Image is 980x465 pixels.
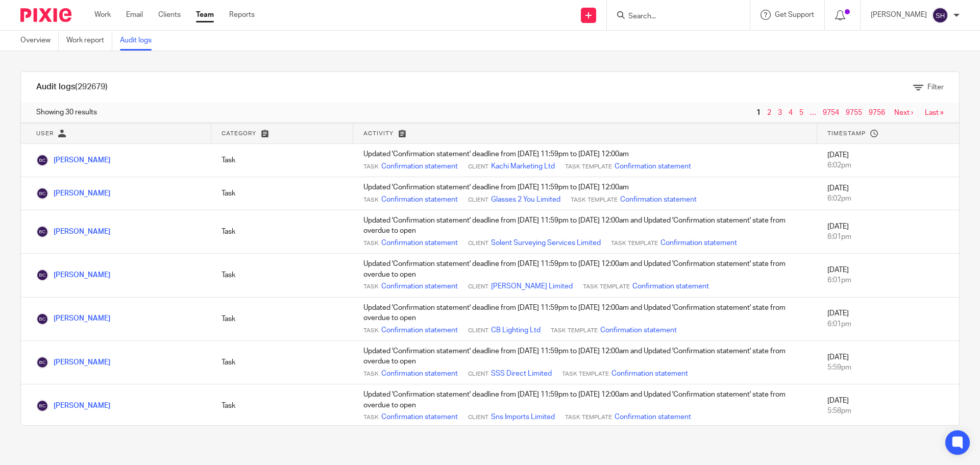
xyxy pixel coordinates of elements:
img: Becky Cole [36,187,48,200]
td: Updated 'Confirmation statement' deadline from [DATE] 11:59pm to [DATE] 12:00am and Updated 'Conf... [353,297,817,340]
td: Updated 'Confirmation statement' deadline from [DATE] 11:59pm to [DATE] 12:00am and Updated 'Conf... [353,340,817,384]
a: CB Lighting Ltd [491,325,541,335]
img: Becky Cole [36,269,48,281]
nav: pager [754,109,944,117]
a: 5 [799,109,803,116]
a: Confirmation statement [615,161,691,172]
a: 9755 [846,109,862,116]
img: Becky Cole [36,154,48,166]
td: Task [211,384,353,428]
span: 1 [754,107,763,119]
a: Confirmation statement [615,412,691,422]
a: Glasses 2 You Limited [491,194,560,205]
span: Get Support [775,11,814,18]
td: [DATE] [817,177,959,210]
td: Task [211,210,353,254]
a: Confirmation statement [381,412,458,422]
span: Task Template [571,196,618,204]
span: Task Template [551,327,598,335]
a: Confirmation statement [660,238,737,248]
td: [DATE] [817,297,959,340]
td: Task [211,254,353,297]
a: [PERSON_NAME] [36,272,110,279]
a: Next › [894,109,913,116]
a: [PERSON_NAME] [36,359,110,366]
span: Task Template [611,239,658,248]
span: Filter [927,84,944,91]
a: Email [126,10,143,20]
img: Becky Cole [36,400,48,412]
span: Task [363,196,379,204]
a: [PERSON_NAME] [36,190,110,197]
span: Task [363,283,379,291]
span: Category [222,131,256,136]
div: 6:02pm [827,160,949,170]
a: Team [196,10,214,20]
span: Activity [363,131,394,136]
a: SSS Direct Limited [491,369,552,379]
a: Confirmation statement [600,325,677,335]
img: svg%3E [932,7,948,23]
span: Client [468,239,488,248]
span: Client [468,370,488,378]
span: Task [363,327,379,335]
div: 6:02pm [827,193,949,204]
img: Becky Cole [36,313,48,325]
span: Client [468,327,488,335]
td: [DATE] [817,254,959,297]
a: Confirmation statement [620,194,697,205]
p: [PERSON_NAME] [871,10,927,20]
span: Task [363,239,379,248]
td: Updated 'Confirmation statement' deadline from [DATE] 11:59pm to [DATE] 12:00am and Updated 'Conf... [353,254,817,297]
span: Showing 30 results [36,107,97,117]
a: Confirmation statement [611,369,688,379]
span: Task Template [562,370,609,378]
a: Kachi Marketing Ltd [491,161,555,172]
a: Confirmation statement [381,369,458,379]
span: Client [468,196,488,204]
a: Confirmation statement [381,281,458,291]
div: 5:58pm [827,406,949,416]
img: Pixie [20,8,71,22]
a: Audit logs [120,31,159,51]
a: 4 [789,109,793,116]
a: 9754 [823,109,839,116]
a: Confirmation statement [381,325,458,335]
span: … [807,107,819,119]
div: 6:01pm [827,275,949,285]
td: [DATE] [817,340,959,384]
input: Search [627,12,719,21]
div: 5:59pm [827,362,949,373]
td: Task [211,340,353,384]
a: 9756 [869,109,885,116]
a: [PERSON_NAME] [36,228,110,235]
span: Task [363,163,379,171]
a: Last » [925,109,944,116]
div: 6:01pm [827,319,949,329]
span: Client [468,163,488,171]
td: Updated 'Confirmation statement' deadline from [DATE] 11:59pm to [DATE] 12:00am [353,144,817,177]
a: [PERSON_NAME] Limited [491,281,573,291]
span: Task [363,413,379,422]
a: 2 [767,109,771,116]
td: [DATE] [817,210,959,254]
a: Confirmation statement [381,238,458,248]
a: Confirmation statement [381,194,458,205]
a: [PERSON_NAME] [36,402,110,409]
a: Reports [229,10,255,20]
span: Task [363,370,379,378]
img: Becky Cole [36,356,48,369]
a: Sns Imports Limited [491,412,555,422]
span: Task Template [583,283,630,291]
a: 3 [778,109,782,116]
span: Task Template [565,163,612,171]
a: Confirmation statement [632,281,709,291]
span: Task Template [565,413,612,422]
td: Updated 'Confirmation statement' deadline from [DATE] 11:59pm to [DATE] 12:00am and Updated 'Conf... [353,210,817,254]
td: Task [211,297,353,340]
td: [DATE] [817,384,959,428]
a: [PERSON_NAME] [36,315,110,322]
a: Work [94,10,111,20]
img: Becky Cole [36,226,48,238]
a: [PERSON_NAME] [36,157,110,164]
